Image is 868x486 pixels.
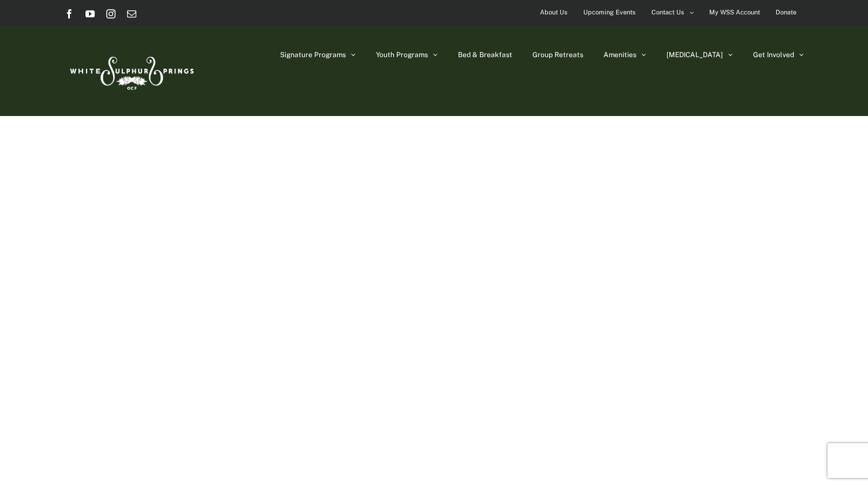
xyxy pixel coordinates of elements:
[127,9,136,18] a: Email
[583,4,636,21] span: Upcoming Events
[651,4,684,21] span: Contact Us
[280,26,356,84] a: Signature Programs
[85,9,95,18] a: YouTube
[666,51,723,58] span: [MEDICAL_DATA]
[280,26,804,84] nav: Main Menu
[532,26,583,84] a: Group Retreats
[603,26,646,84] a: Amenities
[280,51,346,58] span: Signature Programs
[753,26,804,84] a: Get Involved
[776,4,796,21] span: Donate
[532,51,583,58] span: Group Retreats
[65,9,74,18] a: Facebook
[666,26,733,84] a: [MEDICAL_DATA]
[376,26,438,84] a: Youth Programs
[540,4,568,21] span: About Us
[458,26,512,84] a: Bed & Breakfast
[603,51,636,58] span: Amenities
[65,44,198,98] img: White Sulphur Springs Logo
[753,51,794,58] span: Get Involved
[376,51,428,58] span: Youth Programs
[458,51,512,58] span: Bed & Breakfast
[709,4,760,21] span: My WSS Account
[106,9,116,18] a: Instagram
